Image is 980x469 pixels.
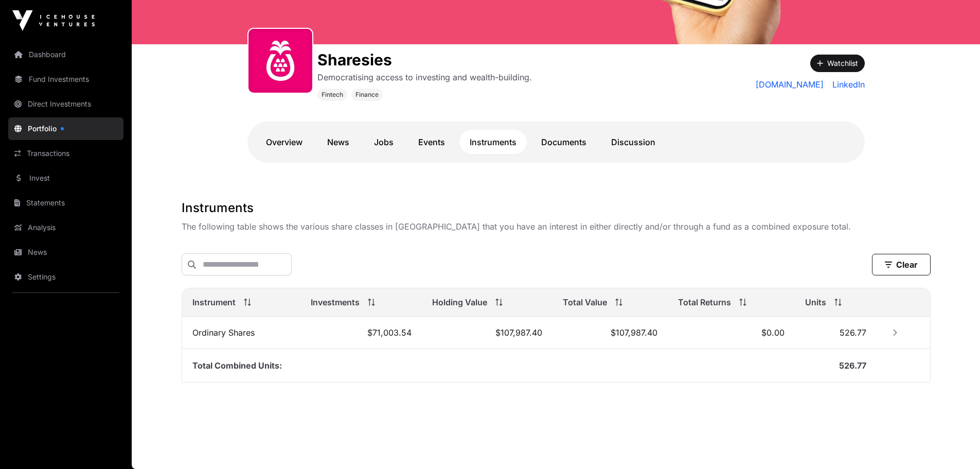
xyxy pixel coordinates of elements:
[8,216,123,239] a: Analysis
[8,142,123,165] a: Transactions
[805,296,826,308] span: Units
[601,130,666,154] a: Discussion
[8,266,123,288] a: Settings
[422,317,553,349] td: $107,987.40
[8,68,123,91] a: Fund Investments
[317,130,360,154] a: News
[553,317,667,349] td: $107,987.40
[756,78,824,91] a: [DOMAIN_NAME]
[355,91,379,99] span: Finance
[182,220,931,233] p: The following table shows the various share classes in [GEOGRAPHIC_DATA] that you have an interes...
[311,296,360,308] span: Investments
[253,33,308,89] img: sharesies_logo.jpeg
[839,360,866,371] span: 526.77
[8,93,123,115] a: Direct Investments
[8,241,123,264] a: News
[322,91,343,99] span: Fintech
[828,78,865,91] a: LinkedIn
[317,71,532,83] p: Democratising access to investing and wealth-building.
[256,130,313,154] a: Overview
[317,50,532,69] h1: Sharesies
[364,130,404,154] a: Jobs
[192,296,236,308] span: Instrument
[300,317,422,349] td: $71,003.54
[8,167,123,189] a: Invest
[8,43,123,66] a: Dashboard
[668,317,795,349] td: $0.00
[182,200,931,216] h1: Instruments
[182,317,301,349] td: Ordinary Shares
[810,55,865,72] button: Watchlist
[563,296,607,308] span: Total Value
[8,192,123,214] a: Statements
[678,296,731,308] span: Total Returns
[8,117,123,140] a: Portfolio
[192,360,282,371] span: Total Combined Units:
[408,130,455,154] a: Events
[432,296,487,308] span: Holding Value
[872,254,931,275] button: Clear
[531,130,597,154] a: Documents
[929,420,980,469] iframe: Chat Widget
[887,324,903,341] button: Row Collapsed
[459,130,527,154] a: Instruments
[12,10,95,31] img: Icehouse Ventures Logo
[840,327,866,338] span: 526.77
[256,130,857,154] nav: Tabs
